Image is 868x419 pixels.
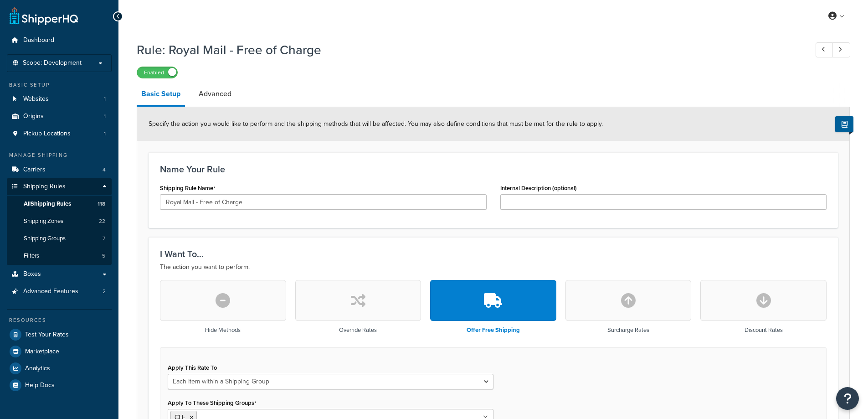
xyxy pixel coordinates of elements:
[160,185,216,192] label: Shipping Rule Name
[832,42,850,57] a: Next Record
[103,235,105,243] span: 7
[23,59,82,67] span: Scope: Development
[160,262,827,273] p: The action you want to perform.
[137,83,185,107] a: Basic Setup
[7,343,112,360] a: Marketplace
[7,125,112,142] li: Pickup Locations
[7,151,112,159] div: Manage Shipping
[23,95,49,103] span: Websites
[24,235,66,243] span: Shipping Groups
[7,316,112,324] div: Resources
[500,185,577,191] label: Internal Description (optional)
[745,327,783,333] h3: Discount Rates
[23,130,71,138] span: Pickup Locations
[102,252,105,260] span: 5
[7,230,112,247] li: Shipping Groups
[7,377,112,393] a: Help Docs
[7,178,112,195] a: Shipping Rules
[7,32,112,49] a: Dashboard
[25,331,69,339] span: Test Your Rates
[194,83,236,105] a: Advanced
[7,91,112,108] a: Websites1
[23,166,46,174] span: Carriers
[7,81,112,89] div: Basic Setup
[23,183,66,191] span: Shipping Rules
[339,327,377,333] h3: Override Rates
[7,360,112,377] a: Analytics
[25,382,55,389] span: Help Docs
[23,113,44,120] span: Origins
[7,108,112,125] a: Origins1
[7,108,112,125] li: Origins
[7,125,112,142] a: Pickup Locations1
[467,327,520,333] h3: Offer Free Shipping
[99,217,105,225] span: 22
[7,248,112,264] a: Filters5
[816,42,833,57] a: Previous Record
[103,166,106,174] span: 4
[160,164,827,174] h3: Name Your Rule
[7,161,112,178] li: Carriers
[7,326,112,343] a: Test Your Rates
[7,230,112,247] a: Shipping Groups7
[835,116,853,132] button: Show Help Docs
[25,365,50,372] span: Analytics
[160,249,827,259] h3: I Want To...
[7,283,112,300] a: Advanced Features2
[25,348,59,356] span: Marketplace
[137,41,799,59] h1: Rule: Royal Mail - Free of Charge
[7,248,112,264] li: Filters
[104,95,106,103] span: 1
[7,283,112,300] li: Advanced Features
[137,67,177,78] label: Enabled
[7,213,112,230] li: Shipping Zones
[24,252,39,260] span: Filters
[836,387,859,410] button: Open Resource Center
[7,178,112,265] li: Shipping Rules
[7,213,112,230] a: Shipping Zones22
[168,399,257,407] label: Apply To These Shipping Groups
[607,327,649,333] h3: Surcharge Rates
[23,36,54,44] span: Dashboard
[23,288,78,295] span: Advanced Features
[149,119,603,129] span: Specify the action you would like to perform and the shipping methods that will be affected. You ...
[24,217,63,225] span: Shipping Zones
[98,200,105,208] span: 118
[7,91,112,108] li: Websites
[103,288,106,295] span: 2
[23,270,41,278] span: Boxes
[205,327,241,333] h3: Hide Methods
[104,130,106,138] span: 1
[104,113,106,120] span: 1
[7,161,112,178] a: Carriers4
[7,266,112,283] a: Boxes
[7,196,112,212] a: AllShipping Rules118
[168,364,217,371] label: Apply This Rate To
[24,200,71,208] span: All Shipping Rules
